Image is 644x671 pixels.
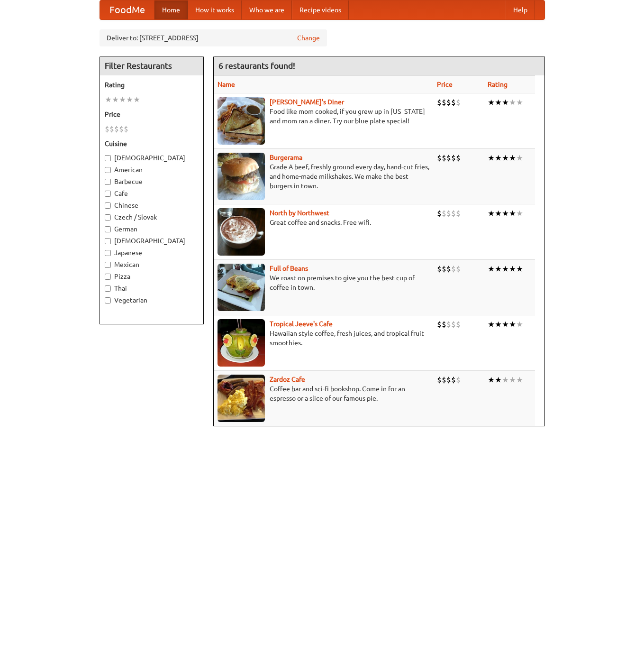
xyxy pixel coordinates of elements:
[105,201,199,210] label: Chinese
[112,94,119,105] li: ★
[502,375,509,385] li: ★
[105,179,111,185] input: Barbecue
[126,94,133,105] li: ★
[509,208,516,219] li: ★
[119,94,126,105] li: ★
[270,98,344,106] b: [PERSON_NAME]'s Diner
[516,208,523,219] li: ★
[509,375,516,385] li: ★
[488,97,495,108] li: ★
[242,0,292,19] a: Who we are
[502,97,509,108] li: ★
[105,248,199,257] label: Japanese
[100,56,203,75] h4: Filter Restaurants
[109,124,114,134] li: $
[105,94,112,105] li: ★
[495,375,502,385] li: ★
[456,153,461,163] li: $
[446,375,451,385] li: $
[218,208,265,256] img: north.jpg
[100,0,154,19] a: FoodMe
[218,97,265,145] img: sallys.jpg
[218,153,265,200] img: burgerama.jpg
[105,167,111,173] input: American
[451,264,456,274] li: $
[456,264,461,274] li: $
[506,0,535,19] a: Help
[218,273,429,292] p: We roast on premises to give you the best cup of coffee in town.
[442,375,446,385] li: $
[509,319,516,330] li: ★
[488,208,495,219] li: ★
[509,153,516,163] li: ★
[488,264,495,274] li: ★
[488,375,495,385] li: ★
[105,189,199,198] label: Cafe
[442,97,446,108] li: $
[105,274,111,280] input: Pizza
[451,97,456,108] li: $
[442,264,446,274] li: $
[105,124,109,134] li: $
[105,226,111,232] input: German
[105,224,199,234] label: German
[218,81,235,88] a: Name
[105,250,111,256] input: Japanese
[218,162,429,191] p: Grade A beef, freshly ground every day, hand-cut fries, and home-made milkshakes. We make the bes...
[270,265,308,272] a: Full of Beans
[105,110,199,119] h5: Price
[495,319,502,330] li: ★
[502,208,509,219] li: ★
[105,284,199,293] label: Thai
[502,153,509,163] li: ★
[437,153,442,163] li: $
[297,33,320,43] a: Change
[218,218,429,227] p: Great coffee and snacks. Free wifi.
[446,97,451,108] li: $
[516,153,523,163] li: ★
[119,124,124,134] li: $
[488,81,508,88] a: Rating
[442,208,446,219] li: $
[437,264,442,274] li: $
[495,208,502,219] li: ★
[446,319,451,330] li: $
[270,376,305,383] b: Zardoz Cafe
[270,154,302,161] a: Burgerama
[105,272,199,281] label: Pizza
[218,264,265,311] img: beans.jpg
[270,209,329,217] a: North by Northwest
[124,124,128,134] li: $
[516,97,523,108] li: ★
[502,264,509,274] li: ★
[516,264,523,274] li: ★
[437,208,442,219] li: $
[437,375,442,385] li: $
[516,319,523,330] li: ★
[105,262,111,268] input: Mexican
[437,319,442,330] li: $
[446,153,451,163] li: $
[218,329,429,348] p: Hawaiian style coffee, fresh juices, and tropical fruit smoothies.
[105,238,111,244] input: [DEMOGRAPHIC_DATA]
[451,375,456,385] li: $
[437,81,453,88] a: Price
[105,202,111,209] input: Chinese
[218,384,429,403] p: Coffee bar and sci-fi bookshop. Come in for an espresso or a slice of our famous pie.
[488,153,495,163] li: ★
[456,375,461,385] li: $
[437,97,442,108] li: $
[451,319,456,330] li: $
[218,107,429,126] p: Food like mom cooked, if you grew up in [US_STATE] and mom ran a diner. Try our blue plate special!
[133,94,140,105] li: ★
[114,124,119,134] li: $
[488,319,495,330] li: ★
[154,0,188,19] a: Home
[446,208,451,219] li: $
[105,191,111,197] input: Cafe
[188,0,242,19] a: How it works
[456,208,461,219] li: $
